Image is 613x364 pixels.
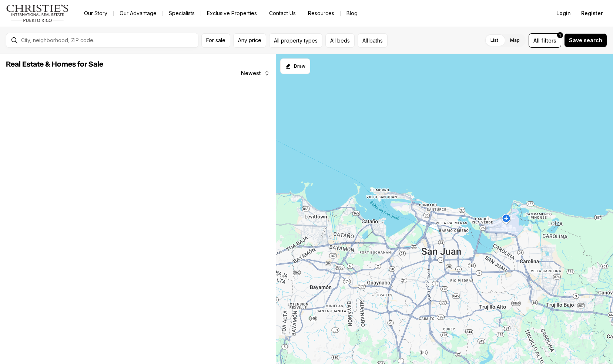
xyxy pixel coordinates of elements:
[581,10,603,16] span: Register
[241,70,261,76] span: Newest
[485,34,504,47] label: List
[263,8,302,18] button: Contact Us
[529,33,561,48] button: Allfilters1
[206,37,225,43] span: For sale
[302,8,340,18] a: Resources
[233,33,266,48] button: Any price
[541,37,556,44] span: filters
[325,33,355,48] button: All beds
[114,8,163,18] a: Our Advantage
[280,58,310,74] button: Start drawing
[6,61,103,68] span: Real Estate & Homes for Sale
[559,32,561,38] span: 1
[6,4,69,22] img: logo
[237,66,274,81] button: Newest
[552,6,575,21] button: Login
[341,8,364,18] a: Blog
[504,34,526,47] label: Map
[201,33,230,48] button: For sale
[358,33,388,48] button: All baths
[569,37,602,43] span: Save search
[78,8,113,18] a: Our Story
[238,37,261,43] span: Any price
[201,8,263,18] a: Exclusive Properties
[556,10,571,16] span: Login
[269,33,322,48] button: All property types
[564,33,607,47] button: Save search
[533,37,540,44] span: All
[163,8,201,18] a: Specialists
[577,6,607,21] button: Register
